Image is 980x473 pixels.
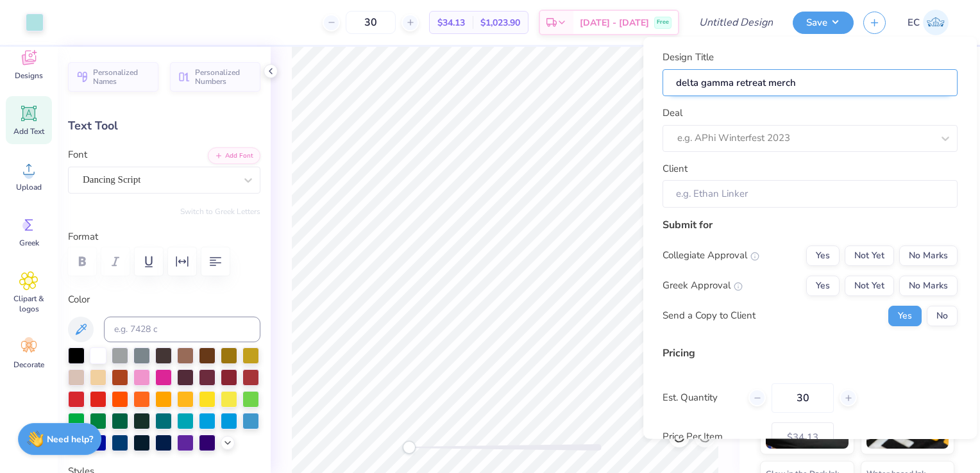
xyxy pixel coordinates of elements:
[908,15,920,30] span: EC
[208,147,260,164] button: Add Font
[180,206,260,217] button: Switch to Greek Letters
[663,278,743,293] div: Greek Approval
[806,245,840,265] button: Yes
[13,360,44,370] span: Decorate
[47,433,93,445] strong: Need help?
[663,429,762,444] label: Price Per Item
[845,275,894,295] button: Not Yet
[793,12,854,34] button: Save
[68,292,260,307] label: Color
[899,245,958,265] button: No Marks
[888,305,922,326] button: Yes
[195,68,253,86] span: Personalized Numbers
[68,147,87,162] label: Font
[93,68,151,86] span: Personalized Names
[19,238,39,248] span: Greek
[16,182,42,192] span: Upload
[68,117,260,135] div: Text Tool
[902,10,954,35] a: EC
[13,126,44,137] span: Add Text
[927,305,958,326] button: No
[15,71,43,81] span: Designs
[663,161,688,176] label: Client
[346,11,396,34] input: – –
[68,229,260,244] label: Format
[806,275,840,295] button: Yes
[8,294,50,314] span: Clipart & logos
[845,245,894,265] button: Not Yet
[899,275,958,295] button: No Marks
[772,383,834,412] input: – –
[104,317,260,342] input: e.g. 7428 c
[437,16,465,29] span: $34.13
[663,217,958,232] div: Submit for
[403,441,416,454] div: Accessibility label
[663,50,714,65] label: Design Title
[663,390,739,405] label: Est. Quantity
[657,18,669,27] span: Free
[663,248,759,263] div: Collegiate Approval
[580,16,649,29] span: [DATE] - [DATE]
[689,10,783,35] input: Untitled Design
[663,345,958,360] div: Pricing
[480,16,520,29] span: $1,023.90
[663,308,756,323] div: Send a Copy to Client
[68,62,158,92] button: Personalized Names
[923,10,949,35] img: Ellie Clark
[170,62,260,92] button: Personalized Numbers
[663,180,958,208] input: e.g. Ethan Linker
[663,106,682,120] label: Deal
